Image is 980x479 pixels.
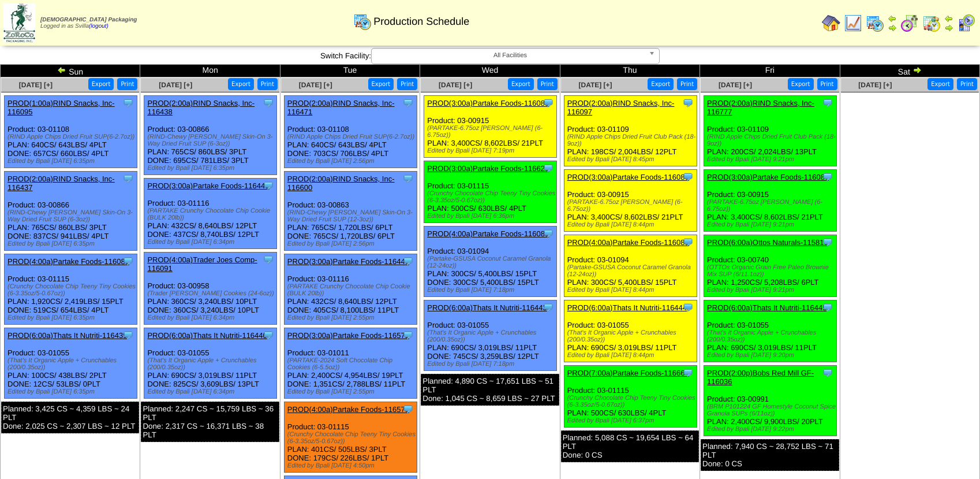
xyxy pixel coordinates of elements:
div: Edited by Bpali [DATE] 4:50pm [287,462,417,469]
div: Edited by Bpali [DATE] 6:35pm [8,388,137,395]
div: Product: 03-00740 PLAN: 1,250CS / 5,208LBS / 6PLT [704,235,837,297]
div: Planned: 3,425 CS ~ 4,359 LBS ~ 24 PLT Done: 2,025 CS ~ 2,307 LBS ~ 12 PLT [1,402,139,433]
div: Edited by Bpali [DATE] 6:35pm [8,240,137,247]
div: (RIND Apple Chips Dried Fruit Club Pack (18-9oz)) [567,133,697,147]
div: (Crunchy Chocolate Chip Teeny Tiny Cookies (6-3.35oz/5-0.67oz)) [8,283,137,297]
img: Tooltip [822,302,833,313]
div: Product: 03-01055 PLAN: 690CS / 3,019LBS / 11PLT [564,300,697,362]
div: Product: 03-01115 PLAN: 1,920CS / 2,419LBS / 15PLT DONE: 519CS / 654LBS / 4PLT [5,254,137,325]
img: Tooltip [122,329,134,341]
a: PROD(4:00a)Partake Foods-116080 [8,257,129,266]
a: PROD(3:00a)Partake Foods-116087 [707,173,829,181]
img: Tooltip [263,329,274,341]
a: PROD(2:00a)RIND Snacks, Inc-116600 [287,174,395,192]
div: (RIND-Chewy [PERSON_NAME] Skin-On 3-Way Dried Fruit SUP (12-3oz)) [287,209,417,223]
button: Print [397,78,417,90]
img: Tooltip [822,236,833,248]
div: Edited by Bpali [DATE] 2:56pm [287,158,417,165]
img: Tooltip [402,255,414,267]
div: Edited by Bpali [DATE] 9:21pm [707,221,836,228]
div: Edited by Bpali [DATE] 8:45pm [567,156,697,163]
div: (RIND Apple Chips Dried Fruit SUP(6-2.7oz)) [287,133,417,140]
img: Tooltip [682,302,694,313]
img: Tooltip [122,255,134,267]
a: PROD(2:00a)RIND Snacks, Inc-116471 [287,99,395,116]
img: arrowright.gif [944,23,953,32]
a: PROD(3:00a)Partake Foods-116085 [427,99,549,107]
td: Sun [1,65,140,77]
span: Production Schedule [373,16,469,28]
img: calendarinout.gif [922,14,941,32]
a: PROD(6:00a)Thats It Nutriti-116440 [147,331,267,340]
div: (BRM P101224 GF Homestyle Coconut Spice Granola SUPs (6/11oz)) [707,403,836,417]
a: PROD(2:00a)RIND Snacks, Inc-116437 [8,174,115,192]
button: Export [788,78,814,90]
span: [DATE] [+] [439,81,472,89]
div: (That's It Organic Apple + Crunchables (200/0.35oz)) [567,329,697,343]
img: arrowleft.gif [944,14,953,23]
img: Tooltip [543,97,554,109]
img: Tooltip [263,97,274,109]
div: Product: 03-00915 PLAN: 3,400CS / 8,602LBS / 21PLT [704,170,837,232]
button: Print [677,78,697,90]
div: Edited by Bpali [DATE] 8:44pm [567,352,697,359]
button: Print [537,78,558,90]
img: arrowright.gif [912,65,922,75]
div: (Crunchy Chocolate Chip Teeny Tiny Cookies (6-3.35oz/5-0.67oz)) [567,395,697,409]
div: Product: 03-00915 PLAN: 3,400CS / 8,602LBS / 21PLT [564,170,697,232]
div: Product: 03-01055 PLAN: 100CS / 438LBS / 2PLT DONE: 12CS / 53LBS / 0PLT [5,328,137,399]
img: Tooltip [122,97,134,109]
img: Tooltip [543,162,554,174]
img: Tooltip [263,254,274,265]
div: Edited by Bpali [DATE] 7:18pm [427,361,556,367]
a: PROD(3:00a)Partake Foods-116086 [567,173,689,181]
div: Edited by Bpali [DATE] 9:21pm [707,156,836,163]
div: Product: 03-01094 PLAN: 300CS / 5,400LBS / 15PLT [564,235,697,297]
div: Planned: 5,088 CS ~ 19,654 LBS ~ 64 PLT Done: 0 CS [561,430,699,462]
div: Edited by Bpali [DATE] 6:34pm [147,388,276,395]
img: Tooltip [263,180,274,191]
button: Export [648,78,674,90]
div: Product: 03-01116 PLAN: 432CS / 8,640LBS / 12PLT DONE: 405CS / 8,100LBS / 11PLT [284,254,417,325]
a: PROD(2:00a)RIND Snacks, Inc-116438 [147,99,255,116]
img: calendarprod.gif [353,12,372,31]
a: PROD(1:00a)RIND Snacks, Inc-116095 [8,99,115,116]
a: [DATE] [+] [719,81,752,89]
div: Product: 03-01115 PLAN: 500CS / 630LBS / 4PLT [424,161,557,223]
img: Tooltip [543,302,554,313]
div: Edited by Bpali [DATE] 6:35pm [147,165,276,172]
td: Mon [140,65,280,77]
div: Edited by Bpali [DATE] 6:36pm [427,213,556,220]
div: Product: 03-00915 PLAN: 3,400CS / 8,602LBS / 21PLT [424,96,557,158]
div: (PARTAKE-6.75oz [PERSON_NAME] (6-6.75oz)) [567,199,697,213]
img: line_graph.gif [844,14,862,32]
div: Edited by Bpali [DATE] 9:20pm [707,352,836,359]
a: PROD(4:00a)Partake Foods-116088 [567,238,689,247]
div: Product: 03-01055 PLAN: 690CS / 3,019LBS / 11PLT [704,300,837,362]
div: (Crunchy Chocolate Chip Teeny Tiny Cookies (6-3.35oz/5-0.67oz)) [427,190,556,204]
img: Tooltip [402,403,414,415]
div: (PARTAKE Crunchy Chocolate Chip Cookie (BULK 20lb)) [287,283,417,297]
a: PROD(6:00a)Thats It Nutriti-116443 [427,303,547,312]
img: Tooltip [543,228,554,239]
img: calendarblend.gif [900,14,919,32]
img: calendarcustomer.gif [957,14,975,32]
button: Export [508,78,534,90]
div: Product: 03-00958 PLAN: 360CS / 3,240LBS / 10PLT DONE: 360CS / 3,240LBS / 10PLT [144,253,277,325]
img: Tooltip [402,173,414,184]
span: [DATE] [+] [578,81,612,89]
div: (OTTOs Organic Grain Free Paleo Brownie Mix SUP (6/11.1oz)) [707,264,836,278]
div: Product: 03-01115 PLAN: 401CS / 505LBS / 3PLT DONE: 179CS / 226LBS / 1PLT [284,402,417,473]
a: PROD(3:00a)Partake Foods-116623 [427,164,549,173]
div: (PARTAKE-6.75oz [PERSON_NAME] (6-6.75oz)) [427,125,556,139]
div: (That's It Organic Apple + Crunchables (200/0.35oz)) [707,329,836,343]
div: Product: 03-01115 PLAN: 500CS / 630LBS / 4PLT [564,366,697,428]
button: Export [88,78,114,90]
div: Product: 03-01108 PLAN: 640CS / 643LBS / 4PLT DONE: 657CS / 660LBS / 4PLT [5,96,137,168]
div: (RIND Apple Chips Dried Fruit Club Pack (18-9oz)) [707,133,836,147]
img: Tooltip [682,236,694,248]
a: PROD(6:00a)Ottos Naturals-115810 [707,238,828,247]
a: [DATE] [+] [159,81,192,89]
div: (Partake-GSUSA Coconut Caramel Granola (12-24oz)) [567,264,697,278]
